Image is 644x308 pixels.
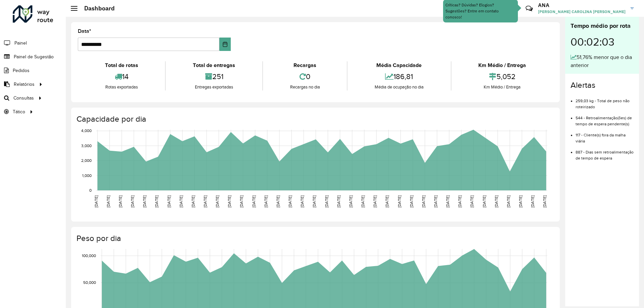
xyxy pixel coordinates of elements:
text: [DATE] [203,195,207,207]
text: [DATE] [494,195,498,207]
h4: Alertas [571,80,634,90]
span: [PERSON_NAME] CAROLINA [PERSON_NAME] [538,9,626,15]
text: [DATE] [130,195,135,207]
text: [DATE] [397,195,401,207]
text: [DATE] [288,195,292,207]
text: [DATE] [482,195,486,207]
text: [DATE] [94,195,98,207]
div: Média de ocupação no dia [349,84,449,90]
text: [DATE] [179,195,183,207]
text: [DATE] [458,195,462,207]
text: [DATE] [530,195,535,207]
text: [DATE] [518,195,523,207]
span: Tático [13,108,25,115]
li: 259,03 kg - Total de peso não roteirizado [576,93,634,110]
text: [DATE] [336,195,341,207]
h4: Capacidade por dia [76,114,553,124]
label: Data [78,27,91,35]
text: [DATE] [239,195,244,207]
text: 50,000 [83,281,96,285]
div: Km Médio / Entrega [453,84,551,90]
text: [DATE] [542,195,547,207]
span: Pedidos [13,67,30,74]
text: [DATE] [154,195,159,207]
text: [DATE] [348,195,353,207]
text: 100,000 [82,253,96,258]
h3: ANA [538,2,626,8]
span: Painel [14,40,27,47]
a: Contato Rápido [522,1,536,16]
li: 544 - Retroalimentação(ões) de tempo de espera pendente(s) [576,110,634,127]
div: 0 [265,69,345,84]
div: 5,052 [453,69,551,84]
text: [DATE] [312,195,316,207]
div: Rotas exportadas [79,84,163,90]
h4: Peso por dia [76,234,553,243]
div: 186,81 [349,69,449,84]
text: [DATE] [106,195,110,207]
h2: Dashboard [77,5,115,12]
div: Total de entregas [167,61,260,69]
text: [DATE] [470,195,474,207]
div: 00:02:03 [571,30,634,53]
text: [DATE] [324,195,329,207]
text: [DATE] [252,195,256,207]
text: [DATE] [215,195,219,207]
text: [DATE] [361,195,365,207]
div: Tempo médio por rota [571,21,634,30]
span: Painel de Sugestão [14,53,54,60]
span: Consultas [13,95,34,102]
div: Total de rotas [79,61,163,69]
text: [DATE] [191,195,195,207]
button: Choose Date [219,38,231,51]
text: 2,000 [81,158,92,163]
text: [DATE] [409,195,414,207]
div: 14 [79,69,163,84]
div: Média Capacidade [349,61,449,69]
div: Recargas no dia [265,84,345,90]
text: [DATE] [264,195,268,207]
text: 4,000 [81,129,92,133]
text: [DATE] [373,195,377,207]
li: 887 - Dias sem retroalimentação de tempo de espera [576,144,634,161]
text: [DATE] [300,195,304,207]
div: Km Médio / Entrega [453,61,551,69]
text: [DATE] [385,195,389,207]
span: Relatórios [14,81,35,88]
div: 251 [167,69,260,84]
text: 3,000 [81,143,92,148]
text: [DATE] [506,195,511,207]
text: [DATE] [445,195,450,207]
text: [DATE] [118,195,122,207]
text: [DATE] [433,195,438,207]
text: [DATE] [167,195,171,207]
text: [DATE] [421,195,426,207]
text: [DATE] [276,195,280,207]
text: 1,000 [82,173,92,178]
text: [DATE] [142,195,147,207]
div: 51,76% menor que o dia anterior [571,53,634,69]
div: Entregas exportadas [167,84,260,90]
text: [DATE] [227,195,231,207]
li: 117 - Cliente(s) fora da malha viária [576,127,634,144]
div: Recargas [265,61,345,69]
text: 0 [89,188,92,192]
